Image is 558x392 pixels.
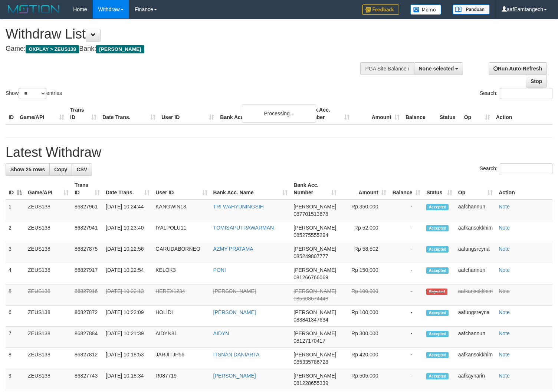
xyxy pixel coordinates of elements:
[499,225,510,231] a: Note
[213,352,260,358] a: ITSNAN DANIARTA
[389,284,423,306] td: -
[480,88,552,99] label: Search:
[293,338,325,344] span: Copy 08127170417 to clipboard
[6,200,25,221] td: 1
[339,242,389,263] td: Rp 58,502
[6,242,25,263] td: 3
[403,103,437,124] th: Balance
[19,88,46,99] select: Showentries
[152,327,210,348] td: AIDYN81
[152,242,210,263] td: GARUDABORNEO
[72,263,103,284] td: 86827917
[499,373,510,379] a: Note
[72,284,103,306] td: 86827916
[217,103,302,124] th: Bank Acc. Name
[489,62,547,75] a: Run Auto-Refresh
[339,200,389,221] td: Rp 350,000
[25,306,72,327] td: ZEUS138
[426,310,449,316] span: Accepted
[500,88,552,99] input: Search:
[210,178,291,200] th: Bank Acc. Name: activate to sort column ascending
[103,178,152,200] th: Date Trans.: activate to sort column ascending
[6,103,17,124] th: ID
[76,167,87,172] span: CSV
[352,103,403,124] th: Amount
[213,330,229,336] a: AIDYN
[25,200,72,221] td: ZEUS138
[293,253,328,259] span: Copy 085249807777 to clipboard
[152,306,210,327] td: HOLIDI
[158,103,217,124] th: User ID
[302,103,352,124] th: Bank Acc. Number
[293,330,336,336] span: [PERSON_NAME]
[293,380,328,386] span: Copy 081228655339 to clipboard
[426,204,449,210] span: Accepted
[6,163,50,176] a: Show 25 rows
[213,267,226,273] a: PONI
[6,348,25,369] td: 8
[389,263,423,284] td: -
[499,288,510,294] a: Note
[423,178,455,200] th: Status: activate to sort column ascending
[103,306,152,327] td: [DATE] 10:22:09
[291,178,339,200] th: Bank Acc. Number: activate to sort column ascending
[455,284,496,306] td: aafkansokkhim
[339,327,389,348] td: Rp 300,000
[6,327,25,348] td: 7
[6,263,25,284] td: 4
[152,221,210,242] td: IYALPOLU11
[67,103,99,124] th: Trans ID
[455,200,496,221] td: aafchannun
[99,103,158,124] th: Date Trans.
[25,178,72,200] th: Game/API: activate to sort column ascending
[389,200,423,221] td: -
[6,221,25,242] td: 2
[499,309,510,315] a: Note
[410,4,442,15] img: Button%20Memo.svg
[362,4,399,15] img: Feedback.jpg
[426,373,449,379] span: Accepted
[426,267,449,274] span: Accepted
[54,167,67,172] span: Copy
[103,221,152,242] td: [DATE] 10:23:40
[500,163,552,174] input: Search:
[103,327,152,348] td: [DATE] 10:21:39
[455,348,496,369] td: aafkansokkhim
[152,348,210,369] td: JARJITJP56
[426,331,449,337] span: Accepted
[72,327,103,348] td: 86827884
[213,246,253,252] a: AZMY PRATAMA
[426,246,449,253] span: Accepted
[96,45,144,53] span: [PERSON_NAME]
[213,309,256,315] a: [PERSON_NAME]
[72,163,92,176] a: CSV
[103,242,152,263] td: [DATE] 10:22:56
[6,4,62,15] img: MOTION_logo.png
[339,263,389,284] td: Rp 150,000
[293,204,336,210] span: [PERSON_NAME]
[453,4,490,14] img: panduan.png
[103,348,152,369] td: [DATE] 10:18:53
[25,327,72,348] td: ZEUS138
[389,369,423,390] td: -
[339,348,389,369] td: Rp 420,000
[6,145,552,160] h1: Latest Withdraw
[6,284,25,306] td: 5
[213,225,274,231] a: TOMISAPUTRAWARMAN
[72,221,103,242] td: 86827941
[26,45,79,53] span: OXPLAY > ZEUS138
[213,373,256,379] a: [PERSON_NAME]
[293,359,328,365] span: Copy 085335786728 to clipboard
[25,263,72,284] td: ZEUS138
[6,178,25,200] th: ID: activate to sort column descending
[213,204,264,210] a: TRI WAHYUNINGSIH
[339,369,389,390] td: Rp 505,000
[339,284,389,306] td: Rp 100,000
[152,200,210,221] td: KANGWIN13
[293,246,336,252] span: [PERSON_NAME]
[293,211,328,217] span: Copy 087701513678 to clipboard
[426,225,449,231] span: Accepted
[72,200,103,221] td: 86827961
[72,306,103,327] td: 86827872
[213,288,256,294] a: [PERSON_NAME]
